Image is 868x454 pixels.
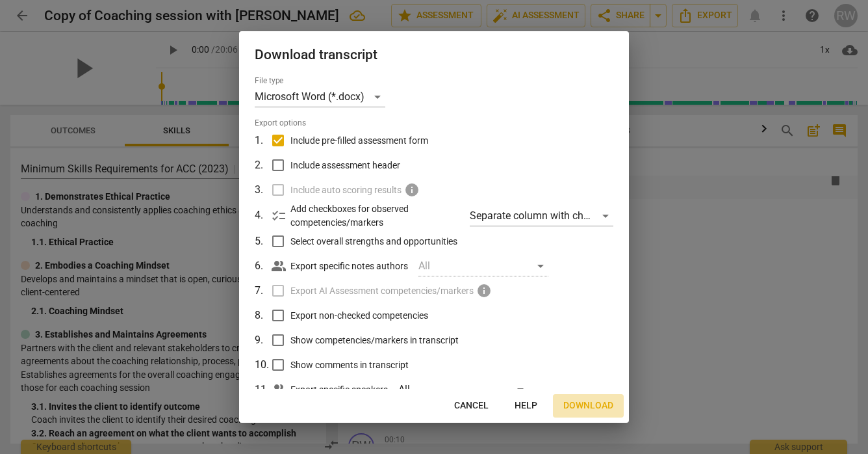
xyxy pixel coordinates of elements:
[290,260,408,273] p: Export specific notes authors
[444,394,499,418] button: Cancel
[290,235,457,248] span: Select overall strengths and opportunities
[563,399,613,412] span: Download
[470,206,613,226] div: Separate column with check marks
[454,399,489,412] span: Cancel
[290,334,459,347] span: Show competencies/markers in transcript
[290,183,402,197] span: Include auto scoring results
[398,379,528,400] div: All
[290,309,428,323] span: Export non-checked competencies
[255,128,272,153] td: 1 .
[255,377,272,402] td: 11 .
[255,328,272,353] td: 9 .
[290,358,409,372] span: Show comments in transcript
[255,202,272,229] td: 4 .
[255,254,272,278] td: 6 .
[255,353,272,377] td: 10 .
[290,134,428,148] span: Include pre-filled assessment form
[255,229,272,254] td: 5 .
[255,178,272,202] td: 3 .
[255,118,613,129] span: Export options
[255,47,613,63] h2: Download transcript
[271,208,287,224] span: checklist
[271,382,287,397] span: people_alt
[553,394,624,418] button: Download
[255,77,283,85] label: File type
[290,284,474,298] span: Export AI Assessment competencies/markers
[290,159,400,172] span: Include assessment header
[504,394,548,418] button: Help
[290,202,459,229] p: Add checkboxes for observed competencies/markers
[476,283,492,299] span: Purchase a subscription to enable
[255,303,272,328] td: 8 .
[255,87,385,107] div: Microsoft Word (*.docx)
[255,278,272,303] td: 7 .
[418,256,548,276] div: All
[515,399,537,412] span: Help
[404,182,420,198] span: Upgrade to Teams/Academy plan to implement
[271,258,287,274] span: people_alt
[290,383,388,397] p: Export specific speakers
[255,153,272,178] td: 2 .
